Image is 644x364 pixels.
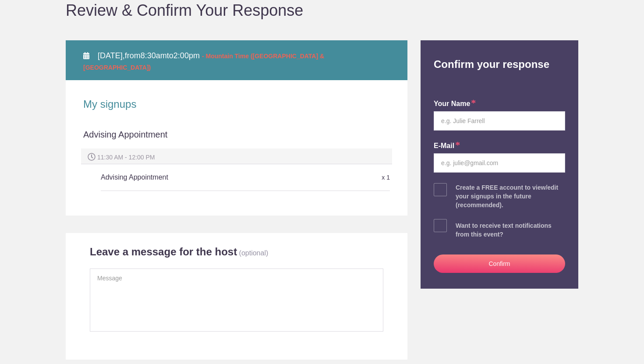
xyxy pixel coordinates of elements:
label: E-mail [434,141,460,151]
span: - Mountain Time ([GEOGRAPHIC_DATA] & [GEOGRAPHIC_DATA]) [83,53,324,71]
div: Want to receive text notifications from this event? [456,221,565,239]
div: x 1 [294,170,390,185]
h5: Advising Appointment [101,169,294,186]
label: your name [434,99,476,109]
span: [DATE], [98,51,125,60]
div: Advising Appointment [83,128,390,148]
button: Confirm [434,254,565,273]
input: e.g. Julie Farrell [434,111,565,131]
h2: Confirm your response [427,40,572,71]
h2: My signups [83,98,390,111]
img: Calendar alt [83,52,89,59]
span: 2:00pm [173,51,200,60]
span: from to [83,51,324,71]
input: e.g. julie@gmail.com [434,153,565,173]
p: (optional) [239,249,269,257]
div: 11:30 AM - 12:00 PM [81,148,392,164]
h2: Leave a message for the host [90,245,237,258]
span: 8:30am [141,51,167,60]
h1: Review & Confirm Your Response [66,3,578,18]
div: Create a FREE account to view/edit your signups in the future (recommended). [456,183,565,209]
img: Spot time [88,153,96,161]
